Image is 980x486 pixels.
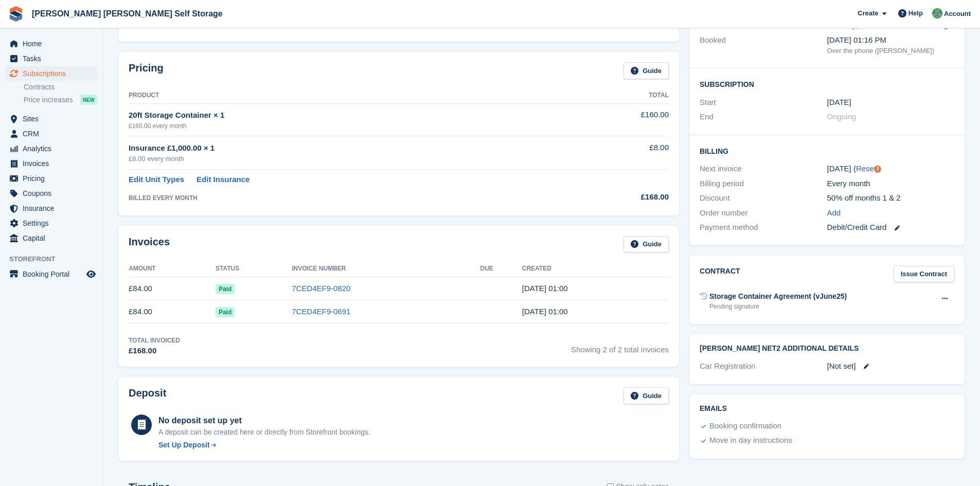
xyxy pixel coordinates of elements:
[827,112,857,121] span: Ongoing
[23,171,84,186] span: Pricing
[567,103,669,136] td: £160.00
[23,51,84,66] span: Tasks
[709,420,781,433] div: Booking confirmation
[894,266,954,283] a: Issue Contract
[23,267,84,281] span: Booking Portal
[129,300,216,323] td: £84.00
[522,261,669,277] th: Created
[700,111,827,123] div: End
[700,207,827,219] div: Order number
[5,37,97,51] a: menu
[5,231,97,245] a: menu
[700,97,827,109] div: Start
[129,154,567,164] div: £8.00 every month
[28,5,227,22] a: [PERSON_NAME] [PERSON_NAME] Self Storage
[827,97,851,109] time: 2025-07-08 00:00:00 UTC
[700,345,954,353] h2: [PERSON_NAME] Net2 Additional Details
[700,192,827,204] div: Discount
[129,193,567,203] div: BILLED EVERY MONTH
[827,222,954,233] div: Debit/Credit Card
[23,37,84,51] span: Home
[292,261,480,277] th: Invoice Number
[216,307,235,317] span: Paid
[23,127,84,141] span: CRM
[129,62,164,79] h2: Pricing
[700,361,827,372] div: Car Registration
[5,127,97,141] a: menu
[129,277,216,300] td: £84.00
[827,34,954,46] div: [DATE] 01:16 PM
[216,284,235,294] span: Paid
[24,95,73,105] span: Price increases
[129,261,216,277] th: Amount
[23,201,84,215] span: Insurance
[23,216,84,230] span: Settings
[129,236,170,253] h2: Invoices
[9,254,102,264] span: Storefront
[480,261,522,277] th: Due
[856,164,876,173] a: Reset
[567,191,669,203] div: £168.00
[129,336,180,345] div: Total Invoiced
[700,405,954,413] h2: Emails
[567,87,669,104] th: Total
[23,112,84,126] span: Sites
[827,207,841,219] a: Add
[5,112,97,126] a: menu
[23,141,84,156] span: Analytics
[522,307,568,316] time: 2025-07-08 00:00:31 UTC
[158,440,370,451] a: Set Up Deposit
[709,435,792,447] div: Move in day instructions
[5,216,97,230] a: menu
[24,82,97,92] a: Contracts
[908,8,923,19] span: Help
[129,87,567,104] th: Product
[5,201,97,215] a: menu
[158,427,370,438] p: A deposit can be created here or directly from Storefront bookings.
[23,66,84,81] span: Subscriptions
[23,231,84,245] span: Capital
[85,268,97,280] a: Preview store
[8,6,24,22] img: stora-icon-8386f47178a22dfd0bd8f6a31ec36ba5ce8667c1dd55bd0f319d3a0aa187defe.svg
[623,62,669,79] a: Guide
[827,361,954,372] div: [Not set]
[700,79,954,89] h2: Subscription
[158,415,370,427] div: No deposit set up yet
[709,291,847,302] div: Storage Container Agreement (vJune25)
[5,267,97,281] a: menu
[827,46,954,56] div: Over the phone ([PERSON_NAME])
[23,156,84,171] span: Invoices
[5,186,97,201] a: menu
[932,8,942,19] img: Tom Spickernell
[5,171,97,186] a: menu
[197,174,250,186] a: Edit Insurance
[158,440,210,451] div: Set Up Deposit
[700,146,954,156] h2: Billing
[129,345,180,357] div: £168.00
[292,307,350,316] a: 7CED4EF9-0691
[709,302,847,311] div: Pending signature
[623,236,669,253] a: Guide
[80,95,97,105] div: NEW
[827,163,954,175] div: [DATE] ( )
[5,156,97,171] a: menu
[873,165,882,174] div: Tooltip anchor
[700,34,827,56] div: Booked
[5,66,97,81] a: menu
[567,136,669,170] td: £8.00
[129,387,166,404] h2: Deposit
[827,192,954,204] div: 50% off months 1 & 2
[623,387,669,404] a: Guide
[129,174,184,186] a: Edit Unit Types
[944,9,971,19] span: Account
[129,142,567,154] div: Insurance £1,000.00 × 1
[23,186,84,201] span: Coupons
[827,178,954,190] div: Every month
[700,222,827,233] div: Payment method
[5,141,97,156] a: menu
[700,266,740,283] h2: Contract
[129,121,567,131] div: £160.00 every month
[522,284,568,293] time: 2025-08-08 00:00:34 UTC
[571,336,669,357] span: Showing 2 of 2 total invoices
[129,110,567,121] div: 20ft Storage Container × 1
